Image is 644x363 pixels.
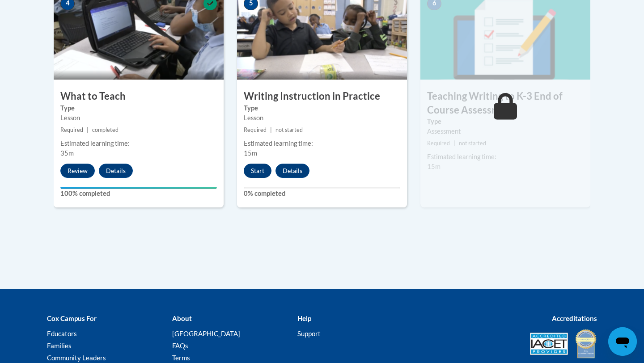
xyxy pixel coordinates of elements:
[60,103,217,113] label: Type
[172,329,240,338] a: [GEOGRAPHIC_DATA]
[244,113,400,123] div: Lesson
[427,152,584,162] div: Estimated learning time:
[297,314,311,322] b: Help
[275,127,303,133] span: not started
[427,140,450,147] span: Required
[530,333,568,355] img: Accredited IACET® Provider
[244,149,257,157] span: 15m
[47,329,77,338] a: Educators
[427,127,584,136] div: Assessment
[552,314,597,322] b: Accreditations
[60,187,217,189] div: Your progress
[60,149,74,157] span: 35m
[60,164,95,178] button: Review
[87,127,89,133] span: |
[60,189,217,198] label: 100% completed
[237,89,407,103] h3: Writing Instruction in Practice
[47,342,72,350] a: Families
[427,117,584,127] label: Type
[92,127,119,133] span: completed
[459,140,486,147] span: not started
[244,139,400,148] div: Estimated learning time:
[427,163,441,170] span: 15m
[172,342,188,350] a: FAQs
[47,354,106,362] a: Community Leaders
[99,164,133,178] button: Details
[60,127,83,133] span: Required
[244,103,400,113] label: Type
[453,140,455,147] span: |
[54,89,224,103] h3: What to Teach
[244,127,267,133] span: Required
[270,127,272,133] span: |
[60,139,217,148] div: Estimated learning time:
[420,89,590,117] h3: Teaching Writing to K-3 End of Course Assessment
[172,354,190,362] a: Terms
[60,113,217,123] div: Lesson
[244,164,271,178] button: Start
[608,327,637,356] iframe: Button to launch messaging window
[47,314,97,322] b: Cox Campus For
[172,314,192,322] b: About
[244,189,400,198] label: 0% completed
[275,164,309,178] button: Details
[575,328,597,359] img: IDA® Accredited
[297,329,321,338] a: Support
